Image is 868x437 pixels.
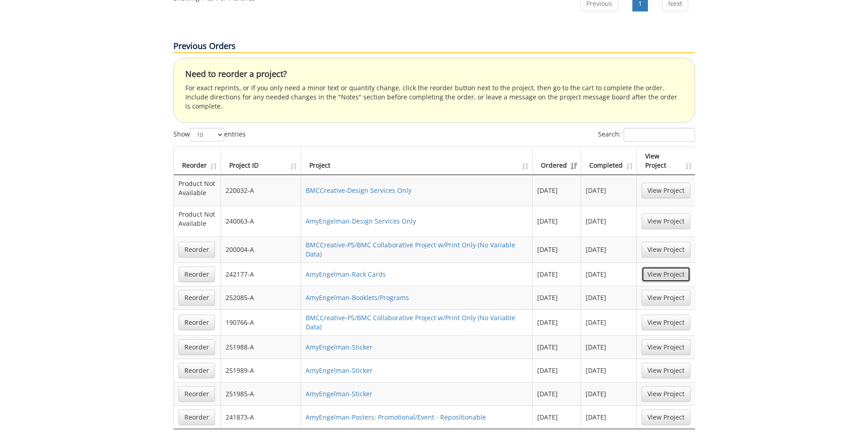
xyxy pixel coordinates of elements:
a: View Project [642,183,690,198]
a: Reorder [178,410,215,425]
th: Project: activate to sort column ascending [301,147,533,175]
input: Search: [624,128,695,142]
a: AmyEngelman-Sticker [306,343,372,351]
a: Reorder [178,315,215,330]
a: View Project [642,267,690,282]
a: View Project [642,290,690,306]
td: [DATE] [533,335,581,359]
a: AmyEngelman-Posters: Promotional/Event - Repositionable [306,413,486,421]
a: View Project [642,339,690,355]
th: Ordered: activate to sort column ascending [533,147,581,175]
td: [DATE] [581,382,637,405]
td: 242177-A [221,262,302,286]
a: View Project [642,242,690,257]
th: Reorder: activate to sort column ascending [174,147,221,175]
td: [DATE] [533,262,581,286]
a: Reorder [178,386,215,402]
a: Reorder [178,242,215,257]
td: [DATE] [533,286,581,309]
td: [DATE] [533,175,581,206]
td: [DATE] [533,206,581,236]
a: View Project [642,213,690,229]
p: Previous Orders [173,40,695,53]
a: Reorder [178,267,215,282]
a: AmyEngelman-Sticker [306,389,372,398]
a: View Project [642,315,690,330]
td: [DATE] [581,309,637,335]
a: BMCCreative-PS/BMC Collaborative Project w/Print Only (No Variable Data) [306,240,515,258]
td: [DATE] [533,309,581,335]
td: 190766-A [221,309,302,335]
td: 251989-A [221,359,302,382]
td: [DATE] [533,382,581,405]
td: [DATE] [581,286,637,309]
td: [DATE] [581,236,637,262]
td: [DATE] [533,405,581,429]
td: 241873-A [221,405,302,429]
a: AmyEngelman-Rack Cards [306,270,386,279]
select: Showentries [190,128,224,142]
p: Product Not Available [178,210,216,228]
td: [DATE] [581,175,637,206]
th: Project ID: activate to sort column ascending [221,147,302,175]
a: BMCCreative-PS/BMC Collaborative Project w/Print Only (No Variable Data) [306,313,515,331]
a: BMCCreative-Design Services Only [306,186,411,195]
th: Completed: activate to sort column ascending [581,147,637,175]
td: [DATE] [581,262,637,286]
label: Show entries [173,128,246,142]
a: View Project [642,363,690,378]
th: View Project: activate to sort column ascending [637,147,695,175]
a: AmyEngelman-Booklets/Programs [306,293,409,302]
p: For exact reprints, or if you only need a minor text or quantity change, click the reorder button... [185,83,683,111]
label: Search: [598,128,695,142]
td: 240063-A [221,206,302,236]
a: Reorder [178,339,215,355]
td: [DATE] [581,359,637,382]
td: 252085-A [221,286,302,309]
a: View Project [642,410,690,425]
td: 200004-A [221,236,302,262]
td: 251985-A [221,382,302,405]
a: Reorder [178,363,215,378]
td: [DATE] [581,206,637,236]
td: [DATE] [581,405,637,429]
td: 251988-A [221,335,302,359]
td: [DATE] [581,335,637,359]
h4: Need to reorder a project? [185,70,683,79]
td: 220032-A [221,175,302,206]
a: View Project [642,386,690,402]
td: [DATE] [533,359,581,382]
p: Product Not Available [178,179,216,197]
a: AmyEngelman-Design Services Only [306,217,416,225]
a: Reorder [178,290,215,306]
a: AmyEngelman-Sticker [306,366,372,375]
td: [DATE] [533,236,581,262]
